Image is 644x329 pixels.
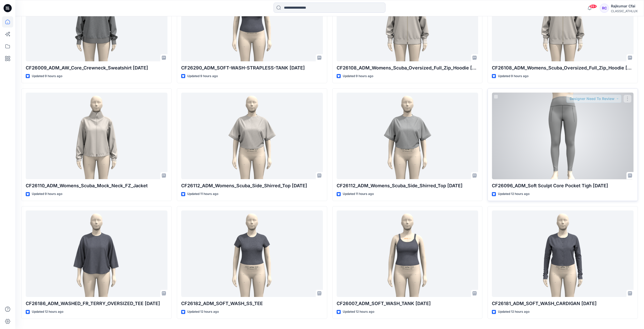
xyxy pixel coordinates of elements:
p: Updated 9 hours ago [498,74,528,79]
a: CF26112_ADM_Womens_Scuba_Side_Shirred_Top 14OCT25 [181,93,323,179]
p: CF26108_ADM_Womens_Scuba_Oversized_Full_Zip_Hoodie [DATE] [492,64,634,71]
a: CF26112_ADM_Womens_Scuba_Side_Shirred_Top 14OCT25 [337,93,478,179]
p: Updated 12 hours ago [32,309,63,314]
p: CF26096_ADM_Soft Sculpt Core Pocket Tigh [DATE] [492,182,634,189]
p: CF26112_ADM_Womens_Scuba_Side_Shirred_Top [DATE] [181,182,323,189]
p: Updated 12 hours ago [187,309,219,314]
p: Updated 12 hours ago [343,309,374,314]
a: CF26096_ADM_Soft Sculpt Core Pocket Tigh 11OCT25 [492,93,634,179]
p: Updated 9 hours ago [32,74,62,79]
p: Updated 9 hours ago [187,74,218,79]
div: CLASSIC_ATHLUX [611,9,638,13]
p: Updated 11 hours ago [187,191,218,197]
p: Updated 11 hours ago [343,191,374,197]
span: 99+ [589,4,597,8]
p: CF26290_ADM_SOFT-WASH-STRAPLESS-TANK [DATE] [181,64,323,71]
p: CF26110_ADM_Womens_Scuba_Mock_Neck_FZ_Jacket [26,182,167,189]
p: CF26186_ADM_WASHED_FR_TERRY_OVERSIZED_TEE [DATE] [26,300,167,307]
div: Rajkumar Cfai [611,3,638,9]
p: Updated 9 hours ago [32,191,62,197]
p: Updated 9 hours ago [343,74,373,79]
p: CF26009_ADM_AW_Core_Crewneck_Sweatshirt [DATE] [26,64,167,71]
p: CF26181_ADM_SOFT_WASH_CARDIGAN [DATE] [492,300,634,307]
a: CF26182_ADM_SOFT_WASH_SS_TEE [181,210,323,297]
p: Updated 12 hours ago [498,309,529,314]
p: Updated 12 hours ago [498,191,529,197]
a: CF26110_ADM_Womens_Scuba_Mock_Neck_FZ_Jacket [26,93,167,179]
p: CF26007_ADM_SOFT_WASH_TANK [DATE] [337,300,478,307]
a: CF26007_ADM_SOFT_WASH_TANK 11OCT25 [337,210,478,297]
a: CF26181_ADM_SOFT_WASH_CARDIGAN 11OCT25 [492,210,634,297]
p: CF26108_ADM_Womens_Scuba_Oversized_Full_Zip_Hoodie [DATE] [337,64,478,71]
a: CF26186_ADM_WASHED_FR_TERRY_OVERSIZED_TEE 12OCT25 [26,210,167,297]
p: CF26182_ADM_SOFT_WASH_SS_TEE [181,300,323,307]
div: RC [600,4,609,13]
p: CF26112_ADM_Womens_Scuba_Side_Shirred_Top [DATE] [337,182,478,189]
